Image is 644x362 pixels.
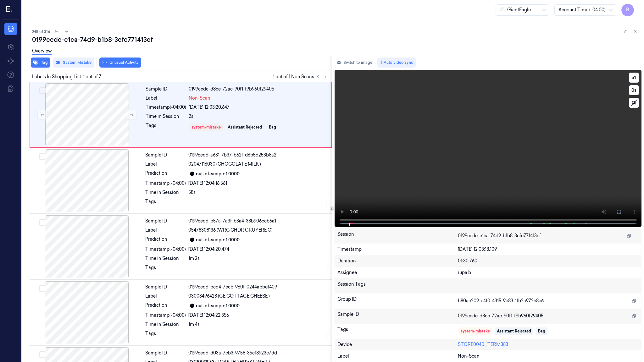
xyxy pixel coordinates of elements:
div: out-of-scope: 1.0000 [196,171,240,177]
div: [DATE] 12:04:16.561 [188,180,328,187]
span: 03003496428 (GE COTTAGE CHEESE ) [188,293,270,299]
div: Time in Session [145,255,186,262]
span: Non-Scan [189,95,210,101]
button: Select row [39,87,46,94]
button: Auto video sync [377,58,416,68]
div: Sample ID [145,350,186,356]
div: Assignee [337,269,458,276]
a: Overview [32,48,52,55]
div: Assistant Rejected [497,328,531,334]
div: out-of-scope: 1.0000 [196,237,240,243]
div: Session Tags [337,281,458,291]
div: 58s [188,189,328,196]
button: R [621,4,634,16]
div: STORE0040_TERM383 [458,341,639,348]
div: Timestamp (-04:00) [145,246,186,253]
div: Sample ID [146,86,186,92]
div: Session [337,231,458,241]
div: Timestamp [337,246,458,253]
span: 05478308136 (WRC CHDR GRUYERE O) [188,227,273,233]
div: rupa b [458,269,639,276]
div: Prediction [145,302,186,310]
div: Tags [145,330,186,340]
span: 245 of 316 [32,29,50,34]
button: Select row [39,219,45,226]
div: Label [337,353,458,359]
div: [DATE] 12:03:18.109 [458,246,639,253]
div: Tags [146,122,186,132]
div: system-mistake [461,328,490,334]
button: 0s [629,85,639,95]
button: Select row [39,351,45,358]
div: Sample ID [145,152,186,158]
div: 0199cedd-bcd4-7ecb-960f-0244abbe1409 [188,284,328,290]
div: Label [145,161,186,167]
div: Device [337,341,458,348]
div: 1m 2s [188,255,328,262]
div: 01:30.760 [458,258,639,264]
button: Unusual Activity [99,58,141,68]
button: x1 [629,73,639,83]
div: 0199cedc-d8ce-72ac-90f1-f9b960f29405 [189,86,328,92]
div: Timestamp (-04:00) [145,312,186,319]
span: Labels In Shopping List: 1 out of 7 [32,74,101,80]
span: 02047116030 (CHOCOLATE MILK ) [188,161,261,167]
div: Time in Session [145,321,186,328]
div: Label [146,95,186,101]
div: out-of-scope: 1.0000 [196,303,240,309]
div: 0199cedc-c1ca-74d9-b1b8-3efc771413cf [32,35,639,44]
div: Timestamp (-04:00) [146,104,186,111]
div: Assistant Rejected [228,124,262,130]
div: 0199cedd-d03a-7cb3-9758-35c18923c7dd [188,350,328,356]
div: [DATE] 12:04:20.474 [188,246,328,253]
div: Time in Session [145,189,186,196]
span: 1 out of 1 Non Scans [273,73,329,80]
span: 0199cedc-c1ca-74d9-b1b8-3efc771413cf [458,233,541,239]
div: Bag [269,124,276,130]
div: system-mistake [192,124,221,130]
div: Sample ID [145,284,186,290]
div: Tags [337,326,458,336]
button: Switch to image [335,58,375,68]
div: [DATE] 12:03:20.647 [189,104,328,111]
div: Label [145,227,186,233]
span: b80ae209-e4f0-4315-9e83-1fb2a972c8e6 [458,298,544,304]
div: Timestamp (-04:00) [145,180,186,187]
div: Tags [145,264,186,274]
div: Tags [145,198,186,208]
button: Select row [39,153,45,160]
div: Time in Session [146,113,186,120]
div: [DATE] 12:04:22.356 [188,312,328,319]
div: 2s [189,113,328,120]
span: Non-Scan [458,353,480,359]
div: Duration [337,258,458,264]
div: Bag [538,328,545,334]
button: Select row [39,285,45,292]
div: Group ID [337,296,458,306]
button: Tag [31,58,50,68]
div: Sample ID [145,218,186,224]
div: 1m 4s [188,321,328,328]
div: 0199cedd-a631-7b37-b62f-d6b5d253b8a2 [188,152,328,158]
div: Label [145,293,186,299]
div: Prediction [145,236,186,244]
button: System Mistake [53,58,94,68]
span: 0199cedc-d8ce-72ac-90f1-f9b960f29405 [458,313,543,319]
div: Prediction [145,170,186,178]
div: 0199cedd-b57a-7a3f-b3a4-38b906ccb6a1 [188,218,328,224]
div: Sample ID [337,311,458,321]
